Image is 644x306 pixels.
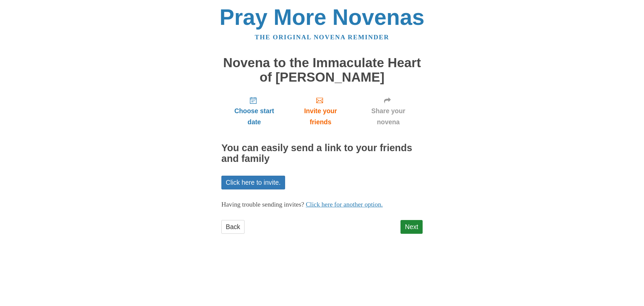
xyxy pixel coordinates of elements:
a: The original novena reminder [255,34,389,41]
a: Click here to invite. [221,176,285,189]
span: Share your novena [361,105,416,128]
a: Invite your friends [287,91,354,131]
h2: You can easily send a link to your friends and family [221,143,423,164]
h1: Novena to the Immaculate Heart of [PERSON_NAME] [221,56,423,84]
a: Click here for another option. [306,201,383,208]
a: Choose start date [221,91,287,131]
span: Choose start date [228,105,280,128]
span: Having trouble sending invites? [221,201,304,208]
a: Next [400,220,423,234]
a: Back [221,220,245,234]
a: Share your novena [354,91,423,131]
a: Pray More Novenas [220,5,425,30]
span: Invite your friends [294,105,347,128]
